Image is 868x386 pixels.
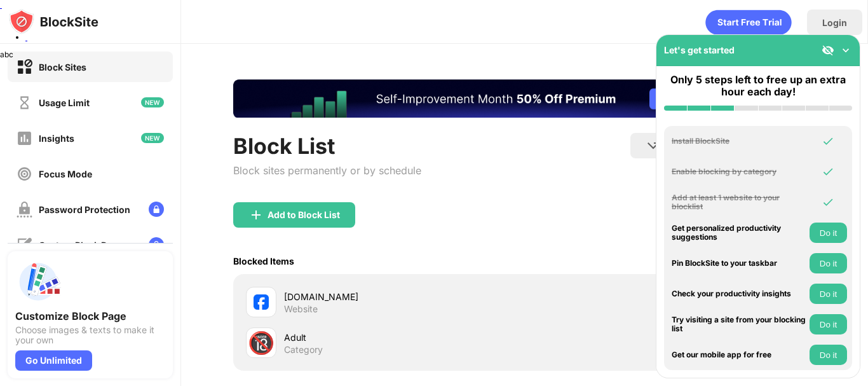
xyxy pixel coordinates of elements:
div: Pin BlockSite to your taskbar [672,259,806,268]
button: Do it [810,284,847,304]
div: Go Unlimited [15,350,92,371]
img: new-icon.svg [141,97,164,107]
div: Usage Limit [39,97,90,108]
div: Block sites permanently or by schedule [233,164,421,177]
div: Check your productivity insights [672,289,806,298]
img: favicons [254,294,269,310]
img: omni-check.svg [822,165,834,178]
img: lock-menu.svg [149,237,164,252]
div: Website [284,303,318,315]
div: Enable blocking by category [672,167,806,176]
iframe: Banner [233,79,816,118]
div: Only 5 steps left to free up an extra hour each day! [664,74,852,98]
div: 🔞 [248,330,275,356]
div: Add at least 1 website to your blocklist [672,193,806,212]
div: Get personalized productivity suggestions [672,224,806,242]
img: password-protection-off.svg [17,202,32,217]
img: insights-off.svg [17,130,32,146]
img: new-icon.svg [141,133,164,143]
img: omni-check.svg [822,196,834,209]
div: Let's get started [664,45,735,55]
div: Get our mobile app for free [672,350,806,359]
div: Login [822,17,847,28]
img: time-usage-off.svg [17,95,32,111]
img: lock-menu.svg [149,202,164,217]
div: Password Protection [39,204,130,215]
button: Do it [810,314,847,334]
div: Install BlockSite [672,137,806,146]
div: Custom Block Page [39,240,123,251]
div: Adult [284,331,525,344]
div: Blocked Items [233,256,294,266]
div: Customize Block Page [15,310,165,322]
img: block-on.svg [17,59,32,75]
div: Add to Block List [268,210,340,220]
div: [DOMAIN_NAME] [284,290,525,303]
div: Block List [233,133,421,159]
button: Do it [810,253,847,273]
img: eye-not-visible.svg [822,44,834,57]
img: logo-blocksite.svg [9,9,98,34]
img: omni-setup-toggle.svg [839,44,852,57]
img: customize-block-page-off.svg [17,237,32,253]
div: Block Sites [39,62,86,72]
div: Choose images & texts to make it your own [15,325,165,345]
div: animation [705,10,792,35]
img: omni-check.svg [822,135,834,148]
img: push-custom-page.svg [15,259,61,305]
div: Insights [39,133,74,144]
div: Focus Mode [39,169,92,179]
div: Category [284,344,323,355]
div: Try visiting a site from your blocking list [672,315,806,334]
button: Do it [810,223,847,243]
button: Do it [810,345,847,365]
img: focus-off.svg [17,166,32,182]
